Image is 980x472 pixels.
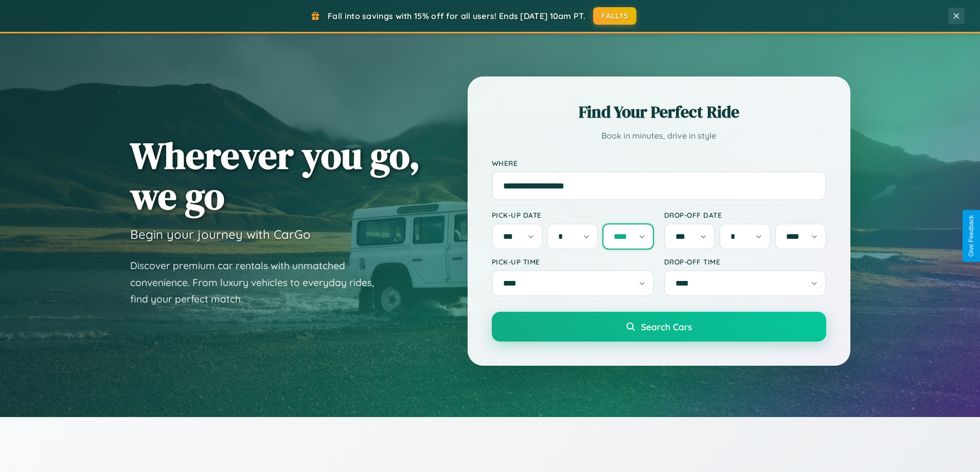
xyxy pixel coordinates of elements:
label: Drop-off Time [664,257,826,266]
h2: Find Your Perfect Ride [492,101,826,123]
label: Drop-off Date [664,211,826,219]
div: Give Feedback [968,215,975,257]
span: Fall into savings with 15% off for all users! Ends [DATE] 10am PT. [328,11,585,21]
span: Search Cars [641,321,692,332]
label: Where [492,159,826,167]
button: Search Cars [492,312,826,342]
p: Book in minutes, drive in style [492,128,826,143]
label: Pick-up Date [492,211,654,219]
h3: Begin your journey with CarGo [130,226,311,242]
h1: Wherever you go, we go [130,135,420,216]
button: FALL15 [593,7,636,25]
p: Discover premium car rentals with unmatched convenience. From luxury vehicles to everyday rides, ... [130,257,387,308]
label: Pick-up Time [492,257,654,266]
